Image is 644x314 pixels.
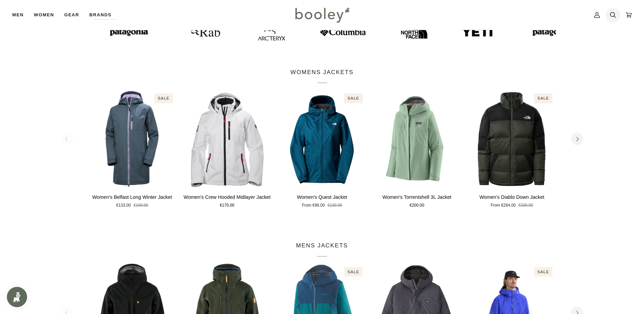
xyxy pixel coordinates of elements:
[183,90,271,188] product-grid-item-variant: XS / White
[344,267,363,277] div: Sale
[220,203,234,209] span: €170.00
[297,194,347,201] p: Women's Quest Jacket
[373,90,461,188] product-grid-item-variant: XS / Ellwood Green
[292,5,352,25] img: Booley
[278,90,366,188] a: Women's Quest Jacket
[468,90,556,188] product-grid-item-variant: XS / Thyme / TNF Black
[383,194,452,201] p: Women's Torrentshell 3L Jacket
[34,12,54,18] span: Women
[373,191,461,209] a: Women's Torrentshell 3L Jacket
[183,90,271,188] img: Helly Hansen Women's Crew Hooded Midlayer Jacket White - Booley Galway
[468,90,556,188] a: Women's Diablo Down Jacket
[291,68,354,84] p: WOMENS JACKETS
[296,241,348,257] p: MENS JACKETS
[278,90,366,209] product-grid-item: Women's Quest Jacket
[88,90,177,209] product-grid-item: Women's Belfast Long Winter Jacket
[88,90,177,188] product-grid-item-variant: XS / Alpine Frost
[468,90,556,209] product-grid-item: Women's Diablo Down Jacket
[116,203,131,209] span: €133.00
[468,191,556,209] a: Women's Diablo Down Jacket
[7,287,27,307] iframe: Button to open loyalty program pop-up
[92,194,172,201] p: Women's Belfast Long Winter Jacket
[344,93,363,103] div: Sale
[479,194,544,201] p: Women's Diablo Down Jacket
[373,90,461,188] img: Patagonia Women's Torrentshell 3L Jacket Ellwood Green - Booley Galway
[534,267,552,277] div: Sale
[278,191,366,209] a: Women's Quest Jacket
[183,90,271,188] a: Women's Crew Hooded Midlayer Jacket
[64,12,79,18] span: Gear
[534,93,552,103] div: Sale
[88,191,177,209] a: Women's Belfast Long Winter Jacket
[12,12,24,18] span: Men
[373,90,461,209] product-grid-item: Women's Torrentshell 3L Jacket
[89,12,111,18] span: Brands
[468,90,556,188] img: The North Face Women's Diablo Down Jacket Thyme / TNF Black - Booley Galway
[133,203,148,209] span: €190.00
[302,203,325,209] span: From €96.00
[183,191,271,209] a: Women's Crew Hooded Midlayer Jacket
[154,93,173,103] div: Sale
[410,203,424,209] span: €200.00
[491,203,516,209] span: From €264.00
[278,90,366,188] product-grid-item-variant: XS / Midnight Petrol
[373,90,461,188] a: Women's Torrentshell 3L Jacket
[328,203,342,209] span: €130.00
[571,133,583,145] button: Next
[88,90,177,188] a: Women's Belfast Long Winter Jacket
[184,194,271,201] p: Women's Crew Hooded Midlayer Jacket
[518,203,533,209] span: €330.00
[183,90,271,209] product-grid-item: Women's Crew Hooded Midlayer Jacket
